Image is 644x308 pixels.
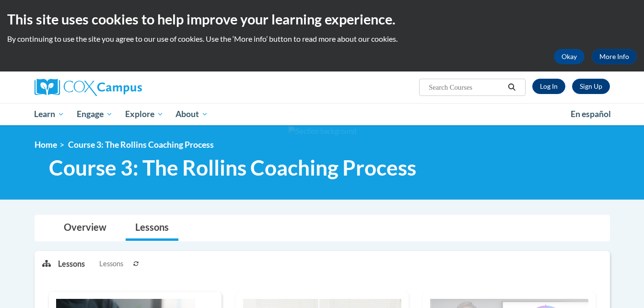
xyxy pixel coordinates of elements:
[77,108,113,120] span: Engage
[35,140,57,150] a: Home
[49,155,416,180] span: Course 3: The Rollins Coaching Process
[119,103,170,125] a: Explore
[554,49,585,64] button: Okay
[571,109,611,119] span: En español
[288,126,356,137] img: Section background
[176,108,208,120] span: About
[34,108,64,120] span: Learn
[572,79,610,94] a: Register
[126,215,178,241] a: Lessons
[428,82,504,93] input: Search Courses
[169,103,214,125] a: About
[58,259,85,269] p: Lessons
[592,49,637,64] a: More Info
[7,34,637,44] p: By continuing to use the site you agree to our use of cookies. Use the ‘More info’ button to read...
[504,82,519,93] button: Search
[68,140,214,150] span: Course 3: The Rollins Coaching Process
[532,79,565,94] a: Log In
[35,79,217,96] a: Cox Campus
[35,79,142,96] img: Cox Campus
[564,104,617,124] a: En español
[125,108,164,120] span: Explore
[20,103,624,125] div: Main menu
[7,10,637,29] h2: This site uses cookies to help improve your learning experience.
[70,103,119,125] a: Engage
[54,215,116,241] a: Overview
[28,103,71,125] a: Learn
[99,259,123,269] span: Lessons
